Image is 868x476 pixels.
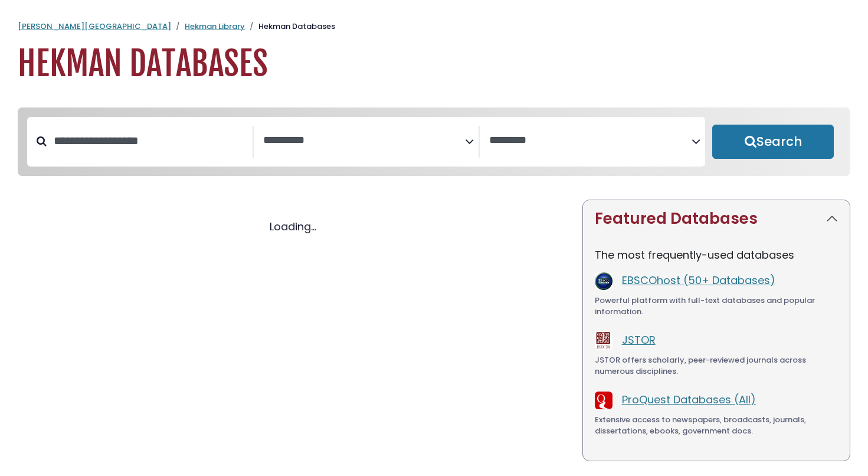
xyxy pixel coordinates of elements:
[489,135,692,147] textarea: Search
[245,21,335,32] li: Hekman Databases
[595,414,838,437] div: Extensive access to newspapers, broadcasts, journals, dissertations, ebooks, government docs.
[622,273,775,288] a: EBSCOhost (50+ Databases)
[595,247,838,263] p: The most frequently-used databases
[595,295,838,318] div: Powerful platform with full-text databases and popular information.
[583,200,850,237] button: Featured Databases
[18,107,850,176] nav: Search filters
[712,125,834,159] button: Submit for Search Results
[622,332,656,347] a: JSTOR
[18,21,171,32] a: [PERSON_NAME][GEOGRAPHIC_DATA]
[185,21,245,32] a: Hekman Library
[18,219,568,234] div: Loading...
[263,135,466,147] textarea: Search
[622,392,756,407] a: ProQuest Databases (All)
[18,21,850,32] nav: breadcrumb
[47,131,253,151] input: Search database by title or keyword
[595,354,838,377] div: JSTOR offers scholarly, peer-reviewed journals across numerous disciplines.
[18,44,850,84] h1: Hekman Databases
